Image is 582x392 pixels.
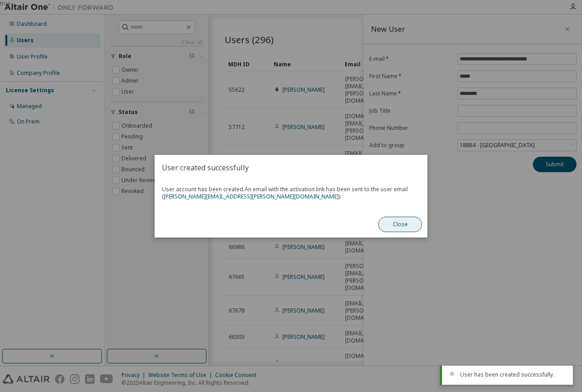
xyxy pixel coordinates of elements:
[378,217,422,232] button: Close
[460,371,566,378] div: User has been created successfully.
[164,193,339,200] a: [PERSON_NAME][EMAIL_ADDRESS][PERSON_NAME][DOMAIN_NAME]
[155,155,427,180] h2: User created successfully
[162,185,408,200] span: An email with the activation link has been sent to the user email ( ).
[162,186,420,200] span: User account has been created.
